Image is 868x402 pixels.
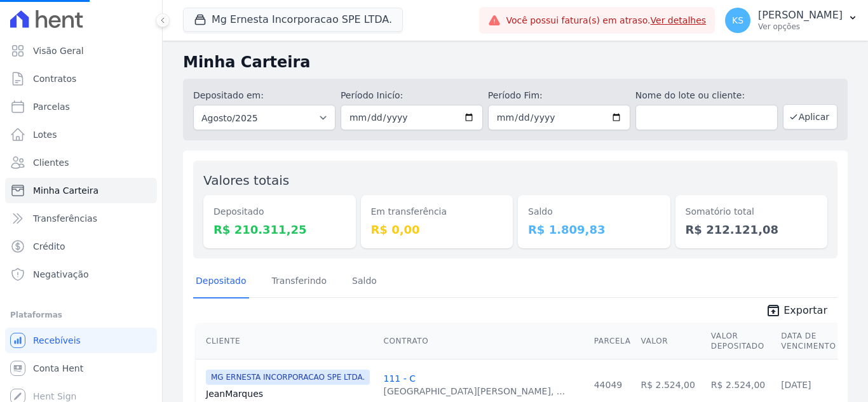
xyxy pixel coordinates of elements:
[33,184,98,197] span: Minha Carteira
[488,89,630,102] label: Período Fim:
[5,206,157,231] a: Transferências
[5,66,157,91] a: Contratos
[206,370,370,385] span: MG ERNESTA INCORPORACAO SPE LTDA.
[183,51,848,74] h2: Minha Carteira
[183,8,403,32] button: Mg Ernesta Incorporacao SPE LTDA.
[33,156,69,169] span: Clientes
[783,104,837,130] button: Aplicar
[371,221,503,238] dd: R$ 0,00
[371,205,503,218] dt: Em transferência
[33,268,89,281] span: Negativação
[776,323,841,359] th: Data de Vencimento
[33,240,65,253] span: Crédito
[651,15,707,25] a: Ver detalhes
[758,22,843,32] p: Ver opções
[686,205,818,218] dt: Somatório total
[10,307,152,323] div: Plataformas
[33,128,57,141] span: Lotes
[33,72,76,85] span: Contratos
[341,89,483,102] label: Período Inicío:
[196,323,378,359] th: Cliente
[206,387,373,400] a: JeanMarques
[193,265,249,298] a: Depositado
[528,221,660,238] dd: R$ 1.809,83
[5,262,157,287] a: Negativação
[732,16,743,25] span: KS
[766,303,781,318] i: unarchive
[33,44,84,57] span: Visão Geral
[5,328,157,353] a: Recebíveis
[594,380,623,390] a: 44049
[783,303,827,318] span: Exportar
[378,323,588,359] th: Contrato
[193,90,264,100] label: Depositado em:
[5,94,157,119] a: Parcelas
[781,380,811,390] a: [DATE]
[5,234,157,259] a: Crédito
[506,14,706,27] span: Você possui fatura(s) em atraso.
[528,205,660,218] dt: Saldo
[686,221,818,238] dd: R$ 212.121,08
[214,221,346,238] dd: R$ 210.311,25
[33,212,97,225] span: Transferências
[5,150,157,175] a: Clientes
[635,89,778,102] label: Nome do lote ou cliente:
[269,265,330,298] a: Transferindo
[715,3,868,38] button: KS [PERSON_NAME] Ver opções
[383,373,415,384] a: 111 - C
[33,362,83,375] span: Conta Hent
[5,122,157,147] a: Lotes
[214,205,346,218] dt: Depositado
[706,323,776,359] th: Valor Depositado
[5,178,157,203] a: Minha Carteira
[5,356,157,381] a: Conta Hent
[349,265,379,298] a: Saldo
[33,334,81,347] span: Recebíveis
[589,323,636,359] th: Parcela
[5,38,157,64] a: Visão Geral
[758,9,843,22] p: [PERSON_NAME]
[383,385,565,398] div: [GEOGRAPHIC_DATA][PERSON_NAME], ...
[635,323,705,359] th: Valor
[756,303,837,321] a: unarchive Exportar
[33,100,70,113] span: Parcelas
[203,173,289,188] label: Valores totais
